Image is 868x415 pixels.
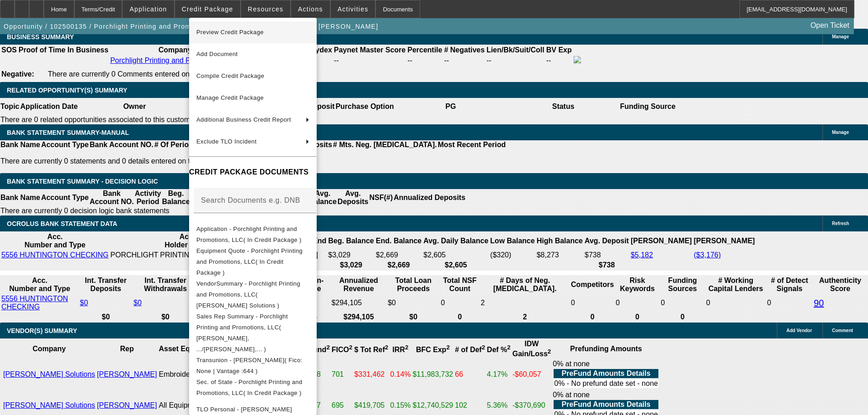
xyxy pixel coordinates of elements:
button: Sec. of State - Porchlight Printing and Promotions, LLC( In Credit Package ) [189,377,317,399]
span: Exclude TLO Incident [196,138,257,145]
h4: CREDIT PACKAGE DOCUMENTS [189,167,317,178]
span: Equipment Quote - Porchlight Printing and Promotions, LLC( In Credit Package ) [196,247,303,276]
span: Sec. of State - Porchlight Printing and Promotions, LLC( In Credit Package ) [196,379,303,396]
button: Sales Rep Summary - Porchlight Printing and Promotions, LLC( Wesolowski, .../Wesolowski,... ) [189,311,317,355]
span: Preview Credit Package [196,29,264,36]
mat-label: Search Documents e.g. DNB [201,196,300,204]
span: VendorSummary - Porchlight Printing and Promotions, LLC( [PERSON_NAME] Solutions ) [196,280,300,309]
button: VendorSummary - Porchlight Printing and Promotions, LLC( Hirsch Solutions ) [189,278,317,311]
span: Add Document [196,51,238,57]
span: Transunion - [PERSON_NAME]( Fico: None | Vantage :644 ) [196,357,303,374]
span: Sales Rep Summary - Porchlight Printing and Promotions, LLC( [PERSON_NAME], .../[PERSON_NAME],... ) [196,313,288,353]
button: Application - Porchlight Printing and Promotions, LLC( In Credit Package ) [189,224,317,246]
span: Manage Credit Package [196,94,264,101]
button: Equipment Quote - Porchlight Printing and Promotions, LLC( In Credit Package ) [189,246,317,278]
span: Additional Business Credit Report [196,116,291,123]
button: Transunion - Clark, Ian( Fico: None | Vantage :644 ) [189,355,317,377]
span: TLO Personal - [PERSON_NAME] [196,406,292,413]
span: Compile Credit Package [196,72,264,79]
span: Application - Porchlight Printing and Promotions, LLC( In Credit Package ) [196,225,302,243]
